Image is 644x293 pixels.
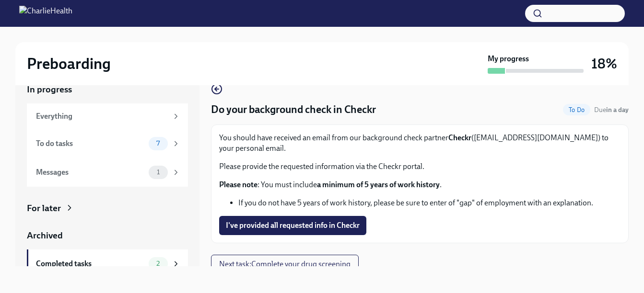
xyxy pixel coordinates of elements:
a: Completed tasks2 [27,249,188,278]
div: Everything [36,111,168,122]
span: October 4th, 2025 08:00 [594,105,629,114]
span: To Do [563,106,590,113]
a: Everything [27,103,188,129]
strong: in a day [606,106,629,114]
p: Please provide the requested information via the Checkr portal. [219,161,621,172]
a: Messages1 [27,158,188,187]
li: If you do not have 5 years of work history, please be sure to enter of "gap" of employment with a... [238,198,621,208]
h2: Preboarding [27,54,111,73]
div: Completed tasks [36,259,145,269]
strong: Please note [219,180,258,189]
a: In progress [27,83,188,96]
strong: Checkr [448,133,471,142]
strong: My progress [488,54,529,64]
span: 7 [151,140,165,147]
span: I've provided all requested info in Checkr [226,221,360,230]
h3: 18% [591,55,617,72]
p: : You must include . [219,180,621,190]
a: For later [27,202,188,214]
a: Archived [27,229,188,242]
div: Messages [36,167,145,178]
img: CharlieHealth [19,6,72,21]
button: I've provided all requested info in Checkr [219,216,366,235]
span: Due [594,106,629,114]
strong: a minimum of 5 years of work history [317,180,440,189]
button: Next task:Complete your drug screening [211,255,359,274]
div: To do tasks [36,138,145,149]
h4: Do your background check in Checkr [211,102,376,117]
a: To do tasks7 [27,129,188,158]
p: You should have received an email from our background check partner ([EMAIL_ADDRESS][DOMAIN_NAME]... [219,133,621,154]
span: 2 [151,260,165,267]
span: Next task : Complete your drug screening [219,259,351,269]
div: For later [27,202,61,214]
span: 1 [151,169,165,176]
